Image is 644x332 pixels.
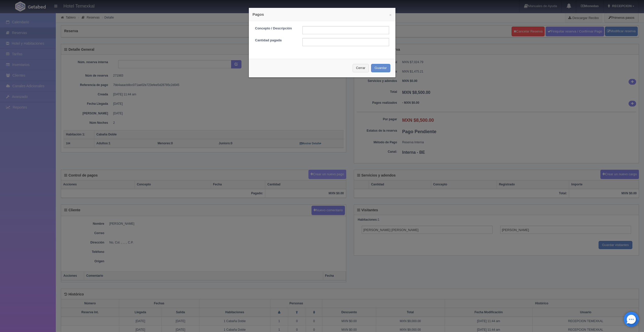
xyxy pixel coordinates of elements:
label: Concepto / Descripción [251,26,299,31]
button: Cerrar [353,64,369,72]
button: × [389,13,392,17]
h4: Pagos [253,12,392,17]
button: Guardar [371,64,390,72]
label: Cantidad pagada [251,38,299,43]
